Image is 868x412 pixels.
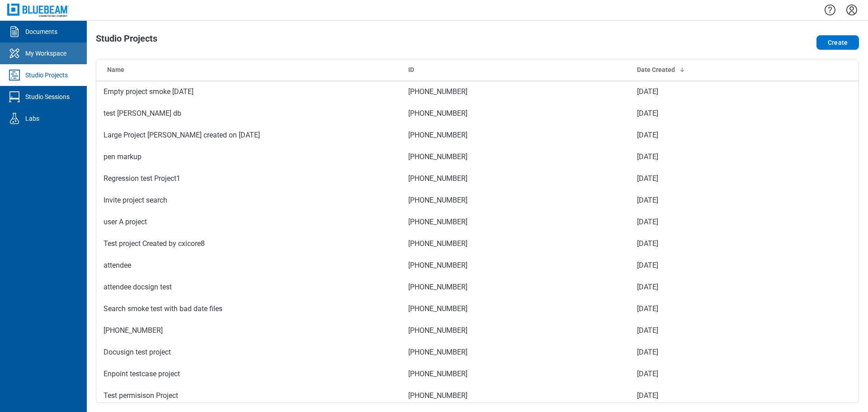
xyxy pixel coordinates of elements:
[630,363,782,385] td: [DATE]
[96,385,401,407] td: Test permisison Project
[630,103,782,124] td: [DATE]
[96,103,401,124] td: test [PERSON_NAME] db
[630,81,782,103] td: [DATE]
[401,124,630,146] td: [PHONE_NUMBER]
[401,363,630,385] td: [PHONE_NUMBER]
[7,4,69,17] img: Bluebeam, Inc.
[401,211,630,233] td: [PHONE_NUMBER]
[401,255,630,276] td: [PHONE_NUMBER]
[96,298,401,320] td: Search smoke test with bad date files
[401,233,630,255] td: [PHONE_NUMBER]
[96,276,401,298] td: attendee docsign test
[401,385,630,407] td: [PHONE_NUMBER]
[637,65,775,74] div: Date Created
[7,90,22,104] svg: Studio Sessions
[630,211,782,233] td: [DATE]
[25,27,57,36] div: Documents
[7,46,22,61] svg: My Workspace
[7,68,22,82] svg: Studio Projects
[816,35,859,50] button: Create
[401,189,630,211] td: [PHONE_NUMBER]
[96,124,401,146] td: Large Project [PERSON_NAME] created on [DATE]
[7,24,22,39] svg: Documents
[7,111,22,126] svg: Labs
[401,146,630,168] td: [PHONE_NUMBER]
[401,298,630,320] td: [PHONE_NUMBER]
[25,49,66,58] div: My Workspace
[630,146,782,168] td: [DATE]
[630,189,782,211] td: [DATE]
[630,255,782,276] td: [DATE]
[96,146,401,168] td: pen markup
[96,320,401,341] td: [PHONE_NUMBER]
[96,33,157,48] h1: Studio Projects
[630,298,782,320] td: [DATE]
[401,320,630,341] td: [PHONE_NUMBER]
[630,341,782,363] td: [DATE]
[401,341,630,363] td: [PHONE_NUMBER]
[630,276,782,298] td: [DATE]
[408,65,623,74] div: ID
[25,114,39,123] div: Labs
[401,81,630,103] td: [PHONE_NUMBER]
[844,2,859,18] button: Settings
[25,92,70,101] div: Studio Sessions
[107,65,394,74] div: Name
[96,233,401,255] td: Test project Created by cxicore8
[96,81,401,103] td: Empty project smoke [DATE]
[401,103,630,124] td: [PHONE_NUMBER]
[630,124,782,146] td: [DATE]
[25,71,68,80] div: Studio Projects
[96,363,401,385] td: Enpoint testcase project
[630,320,782,341] td: [DATE]
[96,255,401,276] td: attendee
[630,168,782,189] td: [DATE]
[96,211,401,233] td: user A project
[630,233,782,255] td: [DATE]
[401,168,630,189] td: [PHONE_NUMBER]
[401,276,630,298] td: [PHONE_NUMBER]
[96,168,401,189] td: Regression test Project1
[630,385,782,407] td: [DATE]
[96,189,401,211] td: Invite project search
[96,341,401,363] td: Docusign test project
